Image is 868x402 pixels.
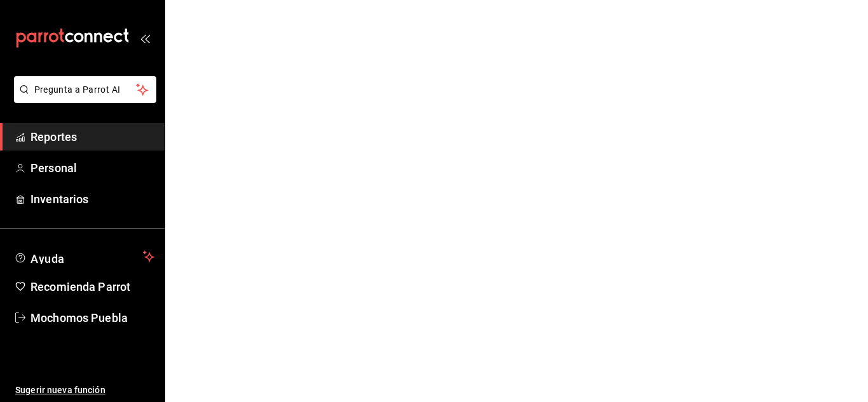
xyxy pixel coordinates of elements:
span: Sugerir nueva función [15,384,154,397]
span: Reportes [31,128,154,145]
a: Pregunta a Parrot AI [9,92,156,105]
span: Personal [31,159,154,177]
button: Pregunta a Parrot AI [14,76,156,103]
span: Inventarios [31,191,154,208]
span: Mochomos Puebla [31,309,154,326]
span: Pregunta a Parrot AI [34,83,137,97]
span: Ayuda [31,249,138,264]
button: open_drawer_menu [140,33,150,43]
span: Recomienda Parrot [31,278,154,295]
